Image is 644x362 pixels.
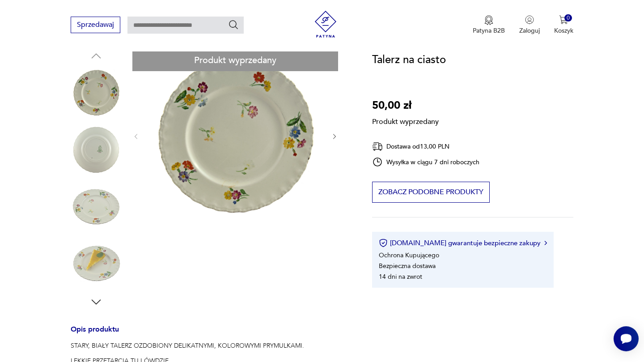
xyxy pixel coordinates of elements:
[372,97,439,114] p: 50,00 zł
[71,327,351,341] h3: Opis produktu
[379,238,547,247] button: [DOMAIN_NAME] gwarantuje bezpieczne zakupy
[473,26,505,35] p: Patyna B2B
[379,273,422,281] li: 14 dni na zwrot
[372,141,383,152] img: Ikona dostawy
[379,262,436,270] li: Bezpieczna dostawa
[473,15,505,35] a: Ikona medaluPatyna B2B
[544,241,547,245] img: Ikona strzałki w prawo
[473,15,505,35] button: Patyna B2B
[71,22,120,29] a: Sprzedawaj
[372,157,479,167] div: Wysyłka w ciągu 7 dni roboczych
[554,26,573,35] p: Koszyk
[379,251,439,260] li: Ochrona Kupującego
[614,326,639,351] iframe: Smartsupp widget button
[379,238,388,247] img: Ikona certyfikatu
[228,19,239,30] button: Szukaj
[519,26,540,35] p: Zaloguj
[372,114,439,127] p: Produkt wyprzedany
[559,15,568,24] img: Ikona koszyka
[372,141,479,152] div: Dostawa od 13,00 PLN
[372,51,446,68] h1: Talerz na ciasto
[525,15,534,24] img: Ikonka użytkownika
[372,182,490,203] button: Zobacz podobne produkty
[484,15,493,25] img: Ikona medalu
[312,11,339,38] img: Patyna - sklep z meblami i dekoracjami vintage
[71,17,120,33] button: Sprzedawaj
[554,15,573,35] button: 0Koszyk
[519,15,540,35] button: Zaloguj
[564,14,572,22] div: 0
[71,341,304,350] p: STARY, BIAŁY TALERZ OZDOBIONY DELIKATNYMI, KOLOROWYMI PRYMULKAMI.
